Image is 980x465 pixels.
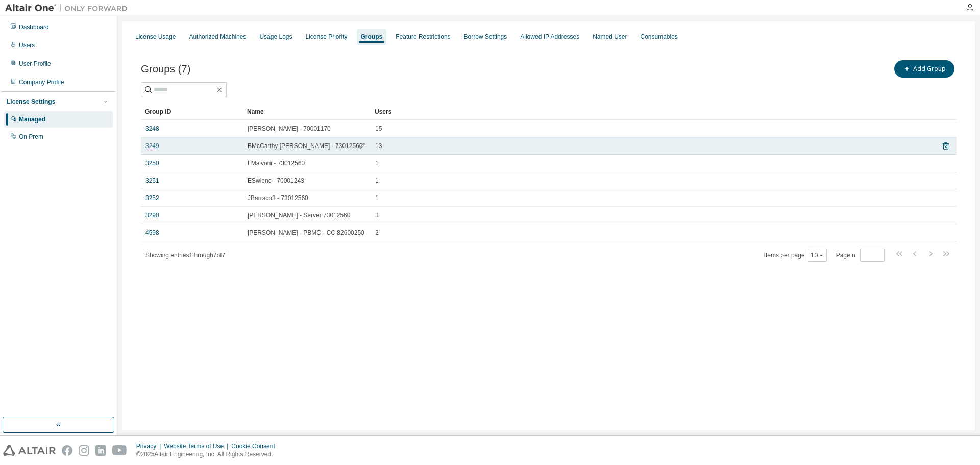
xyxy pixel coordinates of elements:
[247,104,366,120] div: Name
[231,442,281,450] div: Cookie Consent
[248,125,331,133] span: [PERSON_NAME] - 70001170
[19,78,64,86] div: Company Profile
[112,445,127,456] img: youtube.svg
[520,33,579,41] div: Allowed IP Addresses
[811,251,824,259] button: 10
[136,450,281,459] p: © 2025 Altair Engineering, Inc. All Rights Reserved.
[375,229,379,237] span: 2
[19,41,35,50] div: Users
[464,33,507,41] div: Borrow Settings
[189,33,246,41] div: Authorized Machines
[375,194,379,202] span: 1
[145,159,159,167] a: 3250
[145,125,159,133] a: 3248
[145,229,159,237] a: 4598
[5,3,133,13] img: Altair One
[375,125,382,133] span: 15
[19,23,49,31] div: Dashboard
[248,211,350,219] span: [PERSON_NAME] - Server 73012560
[145,104,239,120] div: Group ID
[95,445,106,456] img: linkedin.svg
[836,249,885,262] span: Page n.
[145,194,159,202] a: 3252
[375,211,379,219] span: 3
[375,159,379,167] span: 1
[145,177,159,185] a: 3251
[248,142,362,150] span: BMcCarthy [PERSON_NAME] - 73012560
[396,33,450,41] div: Feature Restrictions
[894,60,954,78] button: Add Group
[248,194,308,202] span: JBarraco3 - 73012560
[3,445,56,456] img: altair_logo.svg
[248,159,305,167] span: LMalvoni - 73012560
[306,33,348,41] div: License Priority
[135,33,176,41] div: License Usage
[145,252,225,259] span: Showing entries 1 through 7 of 7
[164,442,231,450] div: Website Terms of Use
[141,63,190,75] span: Groups (7)
[145,142,159,150] a: 3249
[7,97,55,106] div: License Settings
[79,445,89,456] img: instagram.svg
[375,142,382,150] span: 13
[259,33,292,41] div: Usage Logs
[375,104,928,120] div: Users
[248,229,364,237] span: [PERSON_NAME] - PBMC - CC 82600250
[375,177,379,185] span: 1
[593,33,627,41] div: Named User
[62,445,72,456] img: facebook.svg
[145,211,159,219] a: 3290
[248,177,304,185] span: ESwienc - 70001243
[136,442,164,450] div: Privacy
[19,60,51,68] div: User Profile
[361,33,383,41] div: Groups
[19,115,45,124] div: Managed
[19,133,43,141] div: On Prem
[641,33,678,41] div: Consumables
[764,249,827,262] span: Items per page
